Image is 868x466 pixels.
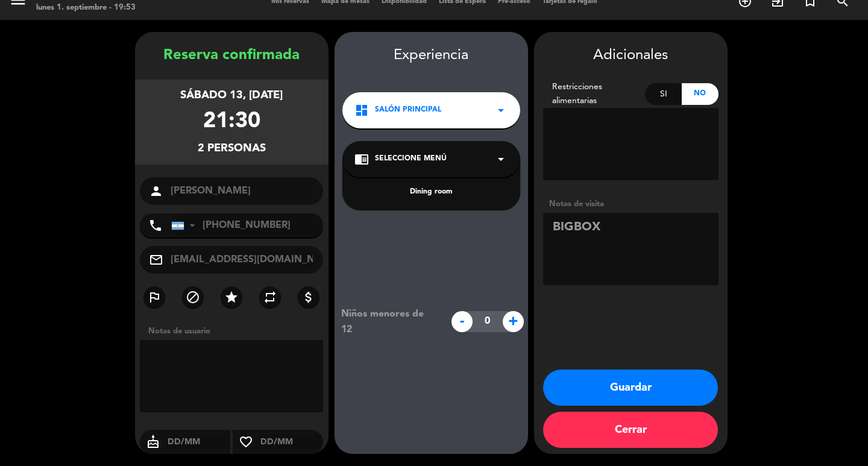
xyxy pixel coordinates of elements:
div: Notas de usuario [142,325,329,338]
div: Reserva confirmada [135,44,329,68]
div: No [682,83,719,105]
i: phone [148,218,163,233]
span: Seleccione Menú [375,153,447,165]
div: Restricciones alimentarias [543,80,646,108]
i: dashboard [354,103,369,118]
div: Notas de visita [543,198,719,210]
span: - [451,311,473,332]
i: block [186,290,200,304]
i: repeat [263,290,277,304]
input: DD/MM [259,435,324,450]
i: attach_money [301,290,316,304]
div: Argentina: +54 [172,214,200,237]
i: favorite_border [233,435,259,449]
i: chrome_reader_mode [354,152,369,166]
button: Guardar [543,370,718,406]
i: person [149,184,163,198]
div: lunes 1. septiembre - 19:53 [36,2,136,14]
span: + [503,311,524,332]
div: Si [645,83,682,105]
i: cake [140,435,166,449]
i: arrow_drop_down [494,152,508,166]
i: mail_outline [149,253,163,267]
div: Niños menores de 12 [332,306,445,338]
input: DD/MM [166,435,231,450]
div: sábado 13, [DATE] [180,87,283,104]
div: Dining room [354,186,508,198]
div: 21:30 [203,104,260,140]
i: star [224,290,239,304]
div: 2 personas [198,140,266,157]
i: outlined_flag [147,290,162,304]
i: arrow_drop_down [494,103,508,118]
button: Cerrar [543,412,718,448]
div: Adicionales [543,44,719,68]
div: Experiencia [335,44,528,68]
span: Salón Principal [375,104,441,116]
